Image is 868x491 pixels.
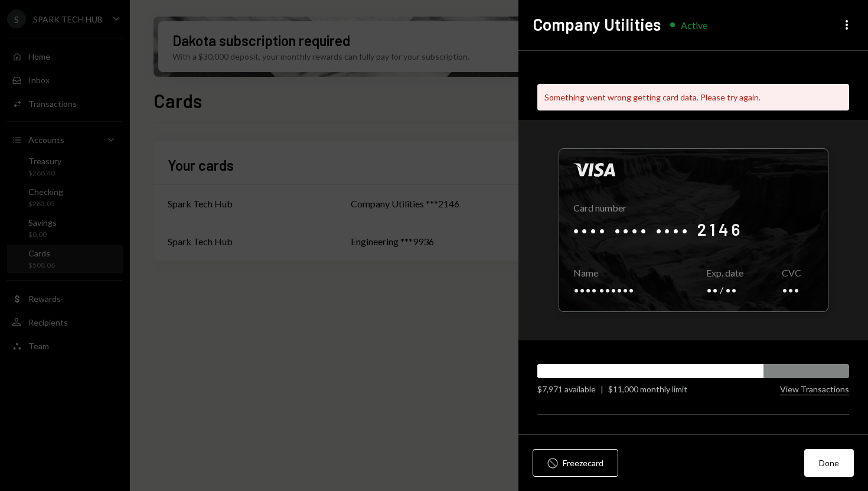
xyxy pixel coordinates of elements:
button: Done [804,449,854,477]
button: View Transactions [780,384,849,395]
div: $11,000 monthly limit [608,383,687,395]
div: Click to reveal [559,148,828,312]
div: Active [681,19,707,31]
div: Something went wrong getting card data. Please try again. [537,84,849,110]
div: | [601,383,603,395]
div: Freeze card [563,457,603,469]
div: $7,971 available [537,383,596,395]
div: Billing address [537,434,849,445]
h2: Company Utilities [533,13,661,36]
button: Freezecard [533,449,618,477]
